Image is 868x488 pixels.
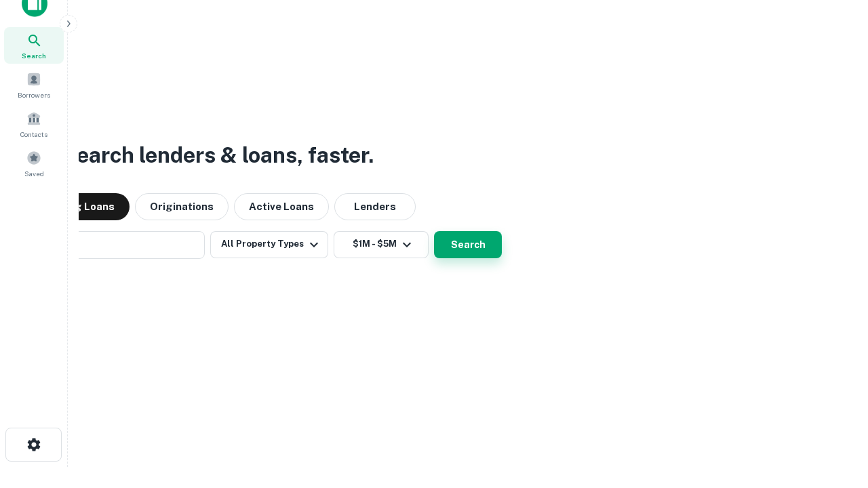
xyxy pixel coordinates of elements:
[4,66,64,103] a: Borrowers
[62,139,374,171] h3: Search lenders & loans, faster.
[135,193,229,220] button: Originations
[800,380,868,445] iframe: Chat Widget
[22,50,46,61] span: Search
[24,168,44,179] span: Saved
[334,231,429,258] button: $1M - $5M
[434,231,502,258] button: Search
[20,129,47,140] span: Contacts
[4,145,64,182] a: Saved
[4,106,64,142] a: Contacts
[18,89,50,100] span: Borrowers
[234,193,329,220] button: Active Loans
[210,231,328,258] button: All Property Types
[4,27,64,64] a: Search
[334,193,416,220] button: Lenders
